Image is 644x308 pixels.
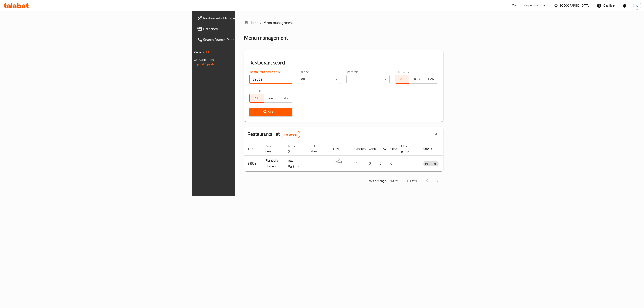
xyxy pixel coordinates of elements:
[203,15,296,21] span: Restaurants Management
[281,133,300,137] span: 1 record(s)
[311,143,324,154] span: Ref. Name
[409,75,424,84] button: TGO
[264,94,278,103] button: Yes
[203,26,296,32] span: Branches
[406,178,417,184] p: 1-1 of 1
[431,129,442,140] div: Export file
[249,108,292,116] button: Search
[411,76,422,82] span: TGO
[388,178,399,184] div: Rows per page:
[251,95,262,101] span: All
[512,3,539,8] div: Menu-management
[424,75,438,84] button: TMP
[253,109,289,115] span: Search
[376,156,387,171] td: 0
[278,94,292,103] button: No
[249,94,264,103] button: All
[265,143,279,154] span: Name (En)
[397,76,408,82] span: All
[365,156,376,171] td: 0
[350,142,365,156] th: Branches
[266,95,276,101] span: Yes
[249,59,438,66] h2: Restaurant search
[205,49,212,55] span: 1.0.0
[333,157,344,168] img: Florabella Flowers
[194,57,214,63] span: Get support on:
[203,37,296,42] span: Search Branch Phone
[194,61,222,67] a: Support.OpsPlatform
[366,178,387,184] p: Rows per page:
[193,23,299,34] a: Branches
[194,49,205,55] span: Version:
[395,75,409,84] button: All
[193,13,299,23] a: Restaurants Management
[398,70,409,73] label: Delivery
[248,146,256,152] span: ID
[288,143,302,154] span: Name (Ar)
[298,75,341,84] div: All
[426,76,436,82] span: TMP
[248,131,300,138] h2: Restaurants list
[423,161,439,166] span: INACTIVE
[376,142,387,156] th: Busy
[244,20,443,25] nav: breadcrumb
[350,156,365,171] td: 1
[280,95,291,101] span: No
[346,75,390,84] div: All
[330,142,350,156] th: Logo
[365,142,376,156] th: Open
[636,3,638,8] span: s
[560,3,590,8] div: [GEOGRAPHIC_DATA]
[387,156,398,171] td: 0
[193,34,299,45] a: Search Branch Phone
[387,142,398,156] th: Closed
[244,142,459,171] table: enhanced table
[401,143,414,154] span: POS group
[252,89,261,92] label: Upsell
[423,146,438,152] span: Status
[249,75,292,84] input: Search for restaurant name or ID..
